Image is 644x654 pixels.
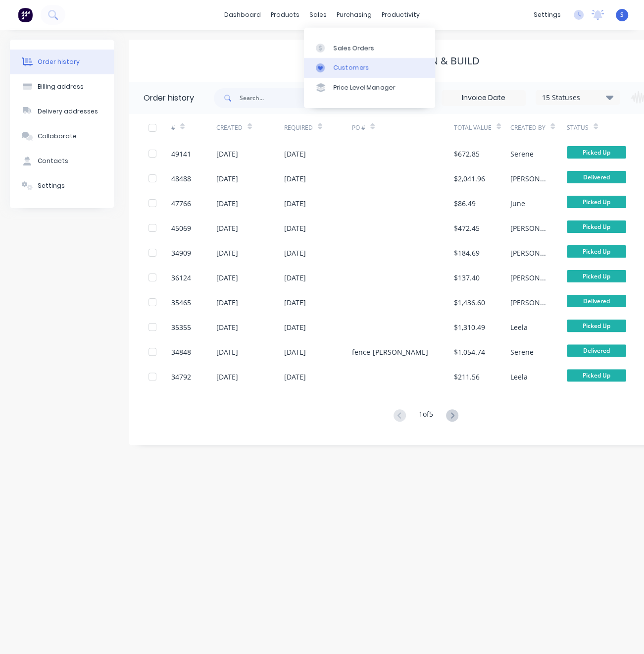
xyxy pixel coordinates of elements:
[510,123,545,132] div: Created By
[216,372,238,382] div: [DATE]
[454,114,510,141] div: Total Value
[454,198,476,209] div: $86.49
[567,344,626,357] span: Delivered
[567,270,626,282] span: Picked Up
[567,320,626,332] span: Picked Up
[510,173,547,184] div: [PERSON_NAME]
[216,322,238,332] div: [DATE]
[510,114,567,141] div: Created By
[216,149,238,159] div: [DATE]
[10,74,114,99] button: Billing address
[216,173,238,184] div: [DATE]
[304,38,435,57] a: Sales Orders
[334,44,374,53] div: Sales Orders
[10,99,114,124] button: Delivery addresses
[454,123,492,132] div: Total Value
[352,114,454,141] div: PO #
[216,297,238,308] div: [DATE]
[334,63,369,72] div: Customers
[171,123,175,132] div: #
[529,7,566,22] div: settings
[284,272,306,283] div: [DATE]
[216,248,238,258] div: [DATE]
[510,198,525,209] div: June
[567,295,626,307] span: Delivered
[216,123,243,132] div: Created
[171,173,191,184] div: 48488
[171,198,191,209] div: 47766
[38,57,80,66] div: Order history
[454,347,485,357] div: $1,054.74
[304,78,435,98] a: Price Level Manager
[284,297,306,308] div: [DATE]
[171,248,191,258] div: 34909
[284,114,352,141] div: Required
[352,347,428,357] div: fence-[PERSON_NAME]
[284,223,306,233] div: [DATE]
[454,372,480,382] div: $211.56
[216,198,238,209] div: [DATE]
[38,132,77,141] div: Collaborate
[216,272,238,283] div: [DATE]
[567,123,589,132] div: Status
[567,220,626,233] span: Picked Up
[171,149,191,159] div: 49141
[10,50,114,74] button: Order history
[510,322,528,332] div: Leela
[567,196,626,208] span: Picked Up
[284,198,306,209] div: [DATE]
[171,347,191,357] div: 34848
[454,322,485,332] div: $1,310.49
[284,347,306,357] div: [DATE]
[171,114,216,141] div: #
[240,88,338,108] input: Search...
[171,272,191,283] div: 36124
[284,248,306,258] div: [DATE]
[10,124,114,149] button: Collaborate
[171,297,191,308] div: 35465
[567,146,626,159] span: Picked Up
[284,123,313,132] div: Required
[454,248,480,258] div: $184.69
[216,347,238,357] div: [DATE]
[284,372,306,382] div: [DATE]
[284,149,306,159] div: [DATE]
[510,223,547,233] div: [PERSON_NAME]
[38,82,84,91] div: Billing address
[510,149,534,159] div: Serene
[454,223,480,233] div: $472.45
[266,7,304,22] div: products
[567,171,626,183] span: Delivered
[304,58,435,78] a: Customers
[510,248,547,258] div: [PERSON_NAME]
[284,173,306,184] div: [DATE]
[38,157,68,165] div: Contacts
[334,83,396,92] div: Price Level Manager
[171,322,191,332] div: 35355
[284,322,306,332] div: [DATE]
[144,92,194,104] div: Order history
[620,10,624,19] span: S
[454,173,485,184] div: $2,041.96
[38,107,98,116] div: Delivery addresses
[454,297,485,308] div: $1,436.60
[510,297,547,308] div: [PERSON_NAME]
[567,369,626,381] span: Picked Up
[171,223,191,233] div: 45069
[304,7,332,22] div: sales
[442,91,525,106] input: Invoice Date
[419,409,433,423] div: 1 of 5
[219,7,266,22] a: dashboard
[352,123,365,132] div: PO #
[536,92,619,103] div: 15 Statuses
[567,245,626,258] span: Picked Up
[216,223,238,233] div: [DATE]
[510,372,528,382] div: Leela
[510,272,547,283] div: [PERSON_NAME]
[18,7,33,22] img: Factory
[377,7,425,22] div: productivity
[510,347,534,357] div: Serene
[171,372,191,382] div: 34792
[454,272,480,283] div: $137.40
[10,149,114,173] button: Contacts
